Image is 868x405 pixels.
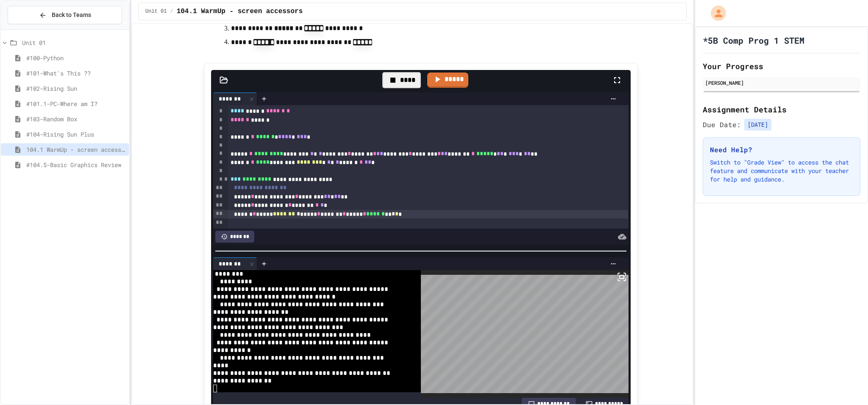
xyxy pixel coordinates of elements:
span: #101-What's This ?? [26,69,125,78]
span: [DATE] [744,119,771,131]
span: Unit 01 [145,8,167,15]
div: [PERSON_NAME] [705,79,858,87]
h2: Assignment Details [703,103,860,115]
button: Back to Teams [8,6,122,24]
span: #100-Python [26,53,125,62]
span: Back to Teams [52,11,91,20]
span: 104.1 WarmUp - screen accessors [26,145,125,154]
span: / [170,8,173,15]
h1: *5B Comp Prog 1 STEM [703,34,804,46]
span: #103-Random Box [26,115,125,123]
h3: Need Help? [710,145,853,155]
span: #101.1-PC-Where am I? [26,99,125,108]
span: #104-Rising Sun Plus [26,130,125,139]
p: Switch to "Grade View" to access the chat feature and communicate with your teacher for help and ... [710,158,853,184]
span: Unit 01 [22,38,125,47]
span: #104.5-Basic Graphics Review [26,160,125,169]
span: Due Date: [703,120,741,130]
div: To enrich screen reader interactions, please activate Accessibility in Grammarly extension settings [228,105,629,254]
div: My Account [702,3,728,23]
span: 104.1 WarmUp - screen accessors [177,6,303,17]
span: #102-Rising Sun [26,84,125,93]
h2: Your Progress [703,60,860,72]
